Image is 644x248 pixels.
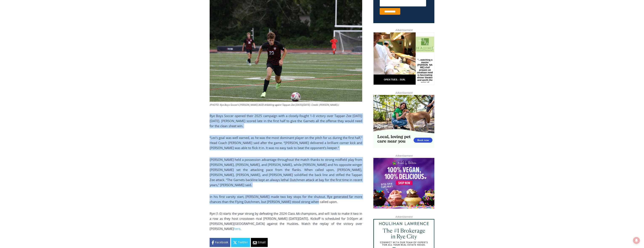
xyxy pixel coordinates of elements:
[234,227,240,231] a: here
[231,238,250,247] a: Twitter
[101,41,204,52] a: Intern @ [DOMAIN_NAME]
[43,26,60,50] div: "...watching a master [PERSON_NAME] chef prepare an omakase meal is fascinating dinner theater an...
[391,28,417,32] span: Advertisement
[391,91,417,95] span: Advertisement
[210,157,362,187] p: [PERSON_NAME] held a possession advantage throughout the match thanks to strong midfield play fro...
[391,215,417,219] span: Advertisement
[110,42,195,51] span: Intern @ [DOMAIN_NAME]
[210,238,230,247] a: Facebook
[210,194,362,204] p: In his first varsity start, [PERSON_NAME] made two key stops for the shutout. Rye generated far m...
[1,43,41,59] span: Open Tues. - Sun. [PHONE_NUMBER]
[210,103,362,107] figcaption: (PHOTO: Rye Boys Soccer’s [PERSON_NAME] (#23) dribbling againt Tappan Zee [DATE][DATE]. Credit: [...
[106,0,199,41] div: "At the 10am stand-up meeting, each intern gets a chance to take [PERSON_NAME] and the other inte...
[0,42,42,52] a: Open Tues. - Sun. [PHONE_NUMBER]
[373,158,434,209] img: Baked by Melissa
[210,113,362,128] p: Rye Boys Soccer opened their 2025 campaign with a closely-fought 1-0 victory over Tappan Zee [DAT...
[251,238,268,247] a: Email
[210,135,362,150] p: “Lex’s goal was well earned, as he was the most dominant player on the pitch for us during the fi...
[210,211,362,231] p: Rye (1-0) starts the year strong by defeating the 2024 Class AA champions, and will look to make ...
[391,154,417,158] span: Advertisement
